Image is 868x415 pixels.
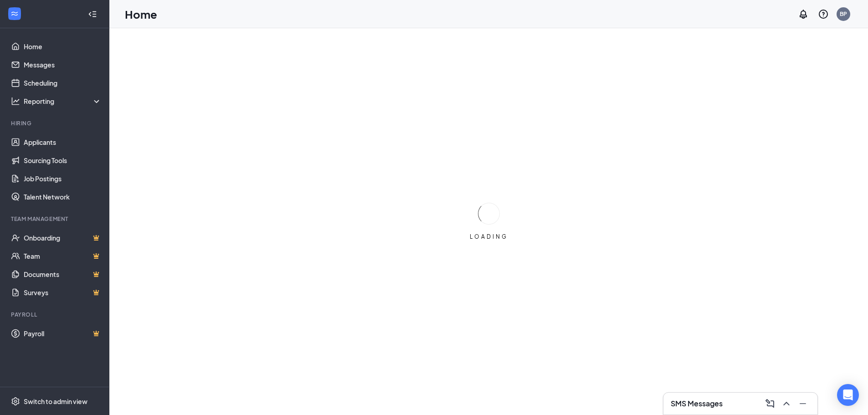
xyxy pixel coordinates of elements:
a: Home [24,37,102,56]
svg: Settings [11,397,20,406]
svg: Analysis [11,97,20,106]
svg: WorkstreamLogo [10,9,19,18]
div: Switch to admin view [24,397,87,406]
svg: ChevronUp [781,398,792,409]
div: Payroll [11,311,100,318]
div: LOADING [466,233,512,241]
a: OnboardingCrown [24,229,102,247]
svg: Notifications [798,9,809,20]
a: TeamCrown [24,247,102,265]
button: Minimize [796,396,810,411]
a: Applicants [24,133,102,151]
a: DocumentsCrown [24,265,102,283]
svg: Minimize [797,398,808,409]
div: BP [840,10,847,18]
div: Team Management [11,215,100,223]
h1: Home [125,6,157,22]
button: ChevronUp [779,396,794,411]
svg: ComposeMessage [765,398,776,409]
a: Talent Network [24,188,102,206]
a: Scheduling [24,74,102,92]
a: Sourcing Tools [24,151,102,169]
svg: QuestionInfo [818,9,829,20]
a: SurveysCrown [24,283,102,302]
div: Reporting [24,97,102,106]
svg: Collapse [88,10,97,19]
button: ComposeMessage [763,396,777,411]
div: Hiring [11,119,100,127]
a: Messages [24,56,102,74]
a: PayrollCrown [24,324,102,343]
div: Open Intercom Messenger [837,384,859,406]
h3: SMS Messages [671,399,723,409]
a: Job Postings [24,169,102,188]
